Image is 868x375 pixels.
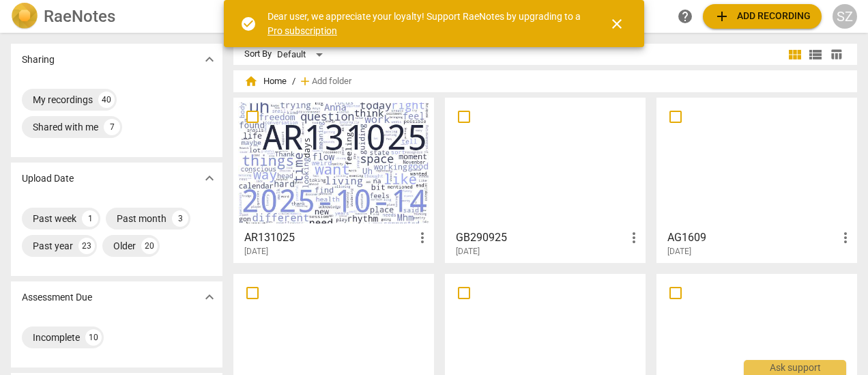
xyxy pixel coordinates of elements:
[609,16,625,32] span: close
[298,74,312,88] span: add
[113,239,136,253] div: Older
[292,77,295,87] span: /
[244,49,272,59] div: Sort By
[11,3,220,30] a: LogoRaeNotes
[601,8,633,40] button: Close
[414,230,431,246] span: more_vert
[833,4,857,29] button: SZ
[33,93,93,107] div: My recordings
[714,8,811,25] span: Add recording
[785,44,805,65] button: Tile view
[33,120,98,134] div: Shared with me
[44,7,115,26] h2: RaeNotes
[805,44,826,65] button: List view
[238,102,429,257] a: AR131025[DATE]
[117,212,167,225] div: Past month
[807,46,824,63] span: view_list
[82,210,98,227] div: 1
[456,246,480,258] span: [DATE]
[33,331,80,344] div: Incomplete
[277,44,328,66] div: Default
[667,246,691,258] span: [DATE]
[141,238,158,254] div: 20
[703,4,822,29] button: Upload
[667,230,837,246] h3: AG1609
[85,329,102,346] div: 10
[837,230,854,246] span: more_vert
[267,25,337,36] a: Pro subscription
[33,239,73,253] div: Past year
[22,171,74,186] p: Upload Date
[201,170,218,186] span: expand_more
[244,74,287,88] span: Home
[104,119,120,135] div: 7
[673,4,697,29] a: Help
[244,74,258,88] span: home
[98,92,115,108] div: 40
[22,290,92,305] p: Assessment Due
[661,102,852,257] a: AG1609[DATE]
[456,230,626,246] h3: GB290925
[244,230,414,246] h3: AR131025
[33,212,76,225] div: Past week
[677,8,693,25] span: help
[826,44,846,65] button: Table view
[201,51,218,68] span: expand_more
[199,49,220,70] button: Show more
[78,238,95,254] div: 23
[626,230,642,246] span: more_vert
[267,10,584,38] div: Dear user, we appreciate your loyalty! Support RaeNotes by upgrading to a
[172,210,188,227] div: 3
[744,360,846,375] div: Ask support
[244,246,268,258] span: [DATE]
[240,16,257,32] span: check_circle
[199,168,220,189] button: Show more
[201,289,218,305] span: expand_more
[450,102,641,257] a: GB290925[DATE]
[312,77,351,87] span: Add folder
[22,53,55,67] p: Sharing
[11,3,38,30] img: Logo
[787,46,803,63] span: view_module
[199,287,220,307] button: Show more
[714,8,730,25] span: add
[830,48,843,61] span: table_chart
